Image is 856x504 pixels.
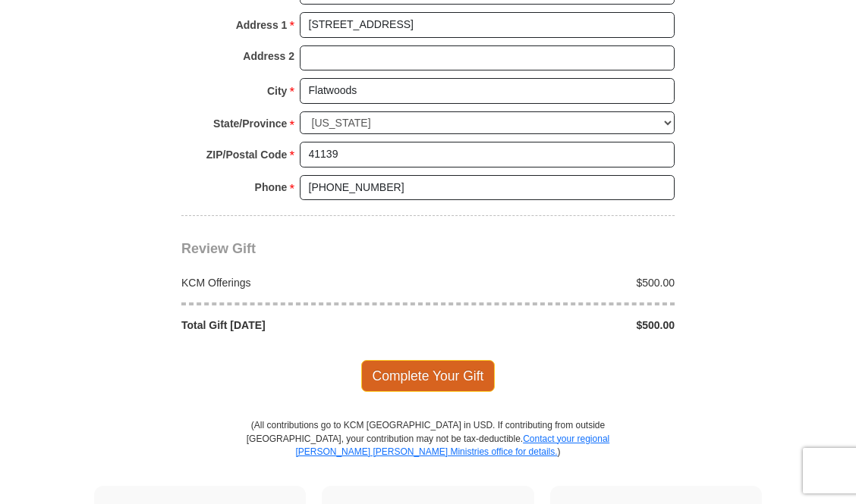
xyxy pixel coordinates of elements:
strong: Address 1 [236,14,288,36]
strong: State/Province [213,113,287,134]
div: Total Gift [DATE] [174,318,429,333]
div: $500.00 [428,275,683,290]
span: Complete Your Gift [361,360,496,392]
div: KCM Offerings [174,275,429,290]
a: Contact your regional [PERSON_NAME] [PERSON_NAME] Ministries office for details. [295,434,609,457]
span: Review Gift [181,241,256,256]
strong: City [267,80,287,102]
strong: Address 2 [243,45,294,67]
strong: Phone [255,177,288,198]
div: $500.00 [428,318,683,333]
p: (All contributions go to KCM [GEOGRAPHIC_DATA] in USD. If contributing from outside [GEOGRAPHIC_D... [246,419,610,485]
strong: ZIP/Postal Code [206,144,288,165]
